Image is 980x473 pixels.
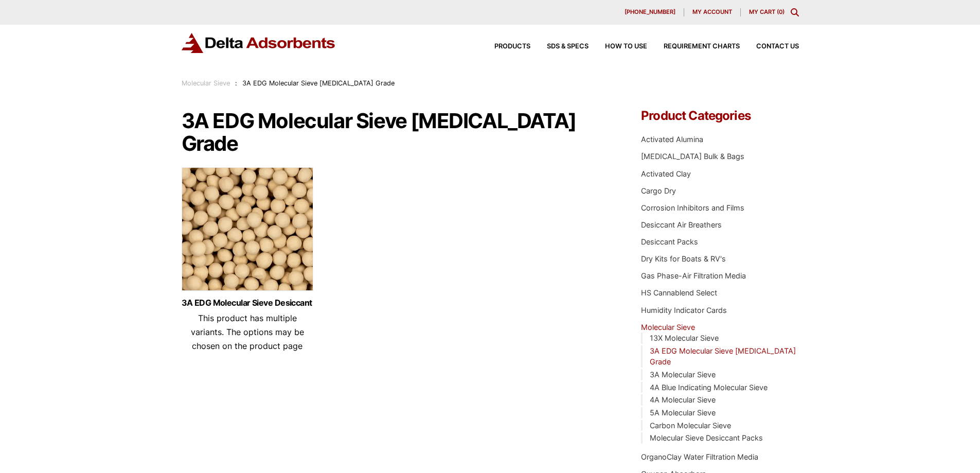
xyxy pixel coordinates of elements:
[647,43,740,50] a: Requirement Charts
[182,110,611,155] h1: 3A EDG Molecular Sieve [MEDICAL_DATA] Grade
[235,79,237,87] span: :
[641,254,726,263] a: Dry Kits for Boats & RV's
[478,43,530,50] a: Products
[756,43,799,50] span: Contact Us
[749,8,785,15] a: My Cart (0)
[589,43,647,50] a: How to Use
[641,110,798,122] h4: Product Categories
[625,9,675,15] span: [PHONE_NUMBER]
[650,334,719,342] a: 13X Molecular Sieve
[641,135,703,144] a: Activated Alumina
[641,220,722,229] a: Desiccant Air Breathers
[650,370,716,379] a: 3A Molecular Sieve
[641,271,746,280] a: Gas Phase-Air Filtration Media
[616,8,684,16] a: [PHONE_NUMBER]
[791,8,799,16] div: Toggle Modal Content
[650,408,716,417] a: 5A Molecular Sieve
[547,43,589,50] span: SDS & SPECS
[650,383,768,392] a: 4A Blue Indicating Molecular Sieve
[605,43,647,50] span: How to Use
[182,79,230,87] a: Molecular Sieve
[641,288,717,297] a: HS Cannablend Select
[641,152,744,161] a: [MEDICAL_DATA] Bulk & Bags
[641,203,744,212] a: Corrosion Inhibitors and Films
[641,237,698,246] a: Desiccant Packs
[650,421,731,430] a: Carbon Molecular Sieve
[779,8,782,15] span: 0
[641,169,691,178] a: Activated Clay
[650,346,796,366] a: 3A EDG Molecular Sieve [MEDICAL_DATA] Grade
[684,8,741,16] a: My account
[191,313,304,351] span: This product has multiple variants. The options may be chosen on the product page
[692,9,732,15] span: My account
[182,299,313,307] a: 3A EDG Molecular Sieve Desiccant
[641,186,676,195] a: Cargo Dry
[494,43,530,50] span: Products
[530,43,589,50] a: SDS & SPECS
[641,306,727,314] a: Humidity Indicator Cards
[740,43,799,50] a: Contact Us
[641,452,758,461] a: OrganoClay Water Filtration Media
[664,43,740,50] span: Requirement Charts
[182,33,336,53] img: Delta Adsorbents
[650,395,716,404] a: 4A Molecular Sieve
[650,433,763,442] a: Molecular Sieve Desiccant Packs
[242,79,395,87] span: 3A EDG Molecular Sieve [MEDICAL_DATA] Grade
[641,323,695,331] a: Molecular Sieve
